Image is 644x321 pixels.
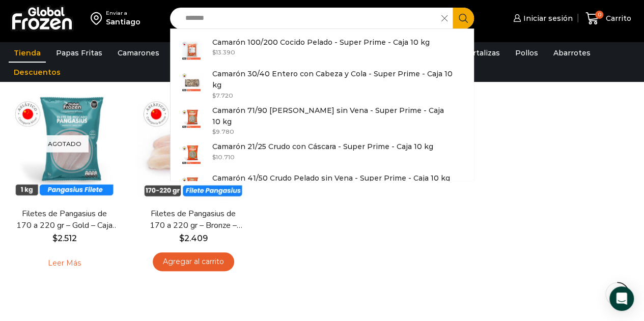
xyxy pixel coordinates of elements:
[511,8,573,28] a: Iniciar sesión
[548,43,596,63] a: Abarrotes
[179,234,184,243] span: $
[91,10,106,27] img: address-field-icon.svg
[609,286,634,311] div: Open Intercom Messenger
[212,153,216,161] span: $
[212,48,235,56] bdi: 13.390
[212,153,235,161] bdi: 10.710
[41,135,89,152] p: Agotado
[171,138,474,170] a: Camarón 21/25 Crudo con Cáscara - Super Prime - Caja 10 kg $10.710
[106,17,141,27] div: Santiago
[212,105,454,128] p: Camarón 71/90 [PERSON_NAME] sin Vena - Super Prime - Caja 10 kg
[9,63,66,82] a: Descuentos
[212,92,216,99] span: $
[212,128,234,135] bdi: 9.780
[52,234,58,243] span: $
[212,172,450,184] p: Camarón 41/50 Crudo Pelado sin Vena - Super Prime - Caja 10 kg
[113,43,164,63] a: Camarones
[171,34,474,66] a: Camarón 100/200 Cocido Pelado - Super Prime - Caja 10 kg $13.390
[521,13,573,23] span: Iniciar sesión
[171,102,474,139] a: Camarón 71/90 [PERSON_NAME] sin Vena - Super Prime - Caja 10 kg $9.780
[453,8,474,29] button: Search button
[510,43,543,63] a: Pollos
[457,43,505,63] a: Hortalizas
[212,68,454,91] p: Camarón 30/40 Entero con Cabeza y Cola - Super Prime - Caja 10 kg
[13,208,116,231] a: Filetes de Pangasius de 170 a 220 gr – Gold – Caja 10 kg
[171,66,474,102] a: Camarón 30/40 Entero con Cabeza y Cola - Super Prime - Caja 10 kg $7.720
[583,7,634,31] a: 0 Carrito
[212,48,216,56] span: $
[595,11,603,19] span: 0
[212,92,233,99] bdi: 7.720
[106,10,141,17] div: Enviar a
[603,13,631,23] span: Carrito
[153,252,234,271] a: Agregar al carrito: “Filetes de Pangasius de 170 a 220 gr - Bronze - Caja 10 kg”
[212,141,433,152] p: Camarón 21/25 Crudo con Cáscara - Super Prime - Caja 10 kg
[52,234,77,243] bdi: 2.512
[212,128,216,135] span: $
[212,37,430,48] p: Camarón 100/200 Cocido Pelado - Super Prime - Caja 10 kg
[171,170,474,201] a: Camarón 41/50 Crudo Pelado sin Vena - Super Prime - Caja 10 kg
[51,43,107,63] a: Papas Fritas
[142,208,244,231] a: Filetes de Pangasius de 170 a 220 gr – Bronze – Caja 10 kg
[9,43,46,63] a: Tienda
[32,252,97,274] a: Leé más sobre “Filetes de Pangasius de 170 a 220 gr - Gold - Caja 10 kg”
[179,234,208,243] bdi: 2.409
